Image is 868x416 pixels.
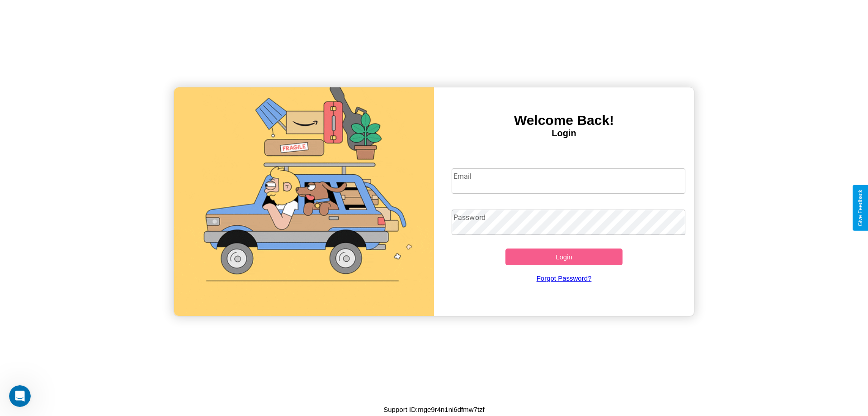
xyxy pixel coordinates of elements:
a: Forgot Password? [447,265,681,291]
h4: Login [434,128,694,139]
img: gif [174,87,434,316]
h3: Welcome Back! [434,113,694,128]
button: Login [505,249,623,265]
div: Give Feedback [857,190,863,226]
iframe: Intercom live chat [9,385,31,407]
p: Support ID: mge9r4n1ni6dfmw7tzf [383,403,484,416]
